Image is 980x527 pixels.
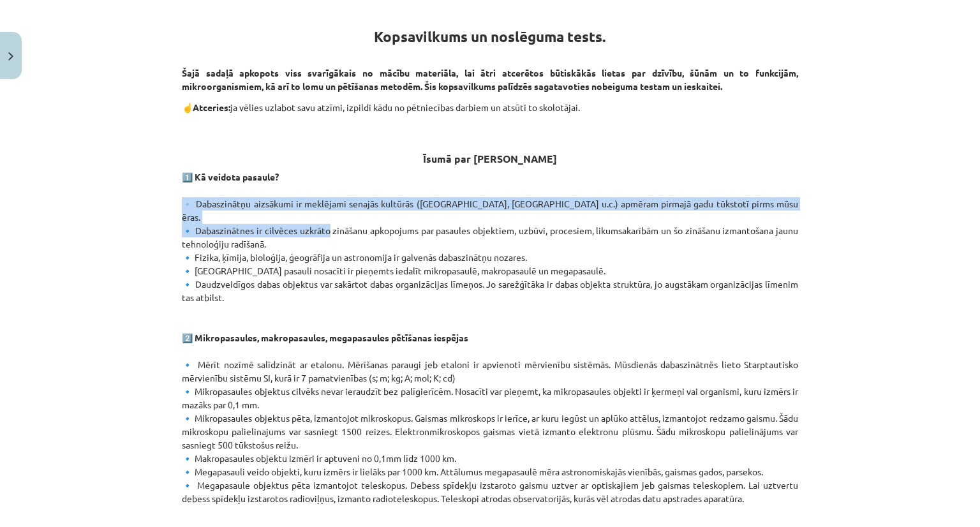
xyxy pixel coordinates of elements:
strong: Šajā sadaļā apkopots viss svarīgākais no mācību materiāla, lai ātri atcerētos būtiskākās lietas p... [182,67,798,92]
strong: Kopsavilkums un noslēguma tests. [374,27,606,46]
p: ja vēlies uzlabot savu atzīmi, izpildi kādu no pētniecības darbiem un atsūti to skolotājai. [182,101,798,114]
strong: Īsumā par [PERSON_NAME] [423,152,557,165]
strong: 2️⃣ Mikropasaules, makropasaules, megapasaules pētīšanas iespējas [182,332,468,343]
strong: ☝️Atceries: [182,101,230,113]
img: icon-close-lesson-0947bae3869378f0d4975bcd49f059093ad1ed9edebbc8119c70593378902aed.svg [8,52,13,61]
p: 🔹 Dabaszinātņu aizsākumi ir meklējami senajās kultūrās ([GEOGRAPHIC_DATA], [GEOGRAPHIC_DATA] u.c.... [182,170,798,505]
strong: 1️⃣ Kā veidota pasaule? [182,171,279,182]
